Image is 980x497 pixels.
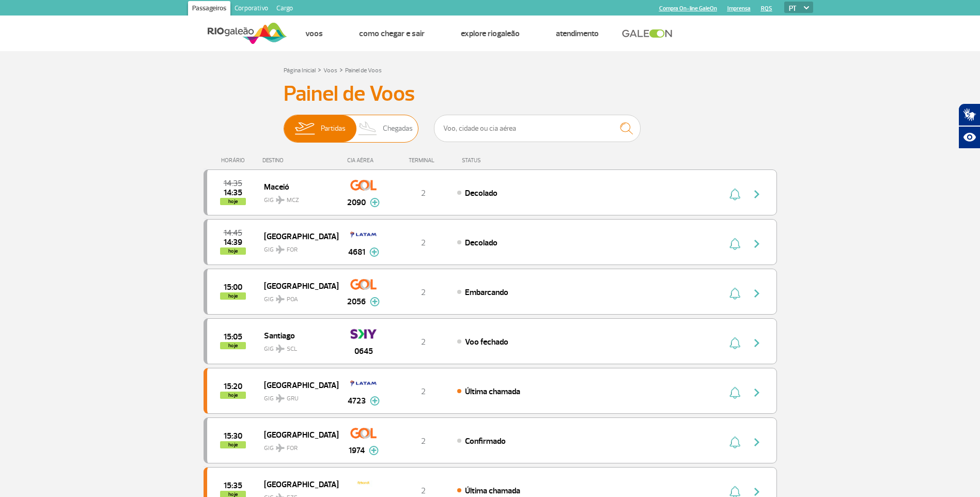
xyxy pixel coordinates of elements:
[729,238,740,250] img: sino-painel-voo.svg
[262,157,338,164] div: DESTINO
[323,67,337,74] a: Voos
[264,378,330,392] span: [GEOGRAPHIC_DATA]
[751,188,763,200] img: seta-direita-painel-voo.svg
[339,64,343,75] a: >
[207,157,263,164] div: HORÁRIO
[287,444,298,453] span: FOR
[421,287,426,298] span: 2
[751,287,763,300] img: seta-direita-painel-voo.svg
[220,342,246,349] span: hoje
[751,238,763,250] img: seta-direita-painel-voo.svg
[264,329,330,342] span: Santiago
[729,337,740,349] img: sino-painel-voo.svg
[224,383,242,390] span: 2025-09-29 15:20:00
[421,386,426,397] span: 2
[958,126,980,149] button: Abrir recursos assistivos.
[287,295,298,304] span: POA
[220,198,246,205] span: hoje
[318,64,321,75] a: >
[347,196,366,209] span: 2090
[383,115,413,142] span: Chegadas
[272,1,297,18] a: Cargo
[220,441,246,448] span: hoje
[276,295,285,303] img: destiny_airplane.svg
[224,333,242,340] span: 2025-09-29 15:05:00
[224,229,242,237] span: 2025-09-29 14:45:00
[370,297,380,306] img: mais-info-painel-voo.svg
[347,296,366,308] span: 2056
[354,345,373,358] span: 0645
[349,444,365,457] span: 1974
[353,115,383,142] img: slider-desembarque
[421,486,426,496] span: 2
[369,446,379,455] img: mais-info-painel-voo.svg
[264,289,330,304] span: GIG
[457,157,541,164] div: STATUS
[224,239,242,246] span: 2025-09-29 14:39:55
[465,337,508,347] span: Voo fechado
[727,5,751,12] a: Imprensa
[338,157,390,164] div: CIA AÉREA
[348,246,365,258] span: 4681
[751,436,763,448] img: seta-direita-painel-voo.svg
[761,5,772,12] a: RQS
[370,396,380,406] img: mais-info-painel-voo.svg
[556,28,599,39] a: Atendimento
[287,196,299,205] span: MCZ
[465,287,508,298] span: Embarcando
[220,247,246,255] span: hoje
[370,198,380,207] img: mais-info-painel-voo.svg
[224,189,242,196] span: 2025-09-29 14:35:53
[284,67,316,74] a: Página Inicial
[465,436,506,446] span: Confirmado
[264,438,330,453] span: GIG
[729,188,740,200] img: sino-painel-voo.svg
[276,245,285,254] img: destiny_airplane.svg
[264,477,330,491] span: [GEOGRAPHIC_DATA]
[421,238,426,248] span: 2
[348,395,366,407] span: 4723
[276,345,285,353] img: destiny_airplane.svg
[465,188,497,198] span: Decolado
[369,247,379,257] img: mais-info-painel-voo.svg
[958,103,980,126] button: Abrir tradutor de língua de sinais.
[465,238,497,248] span: Decolado
[264,279,330,292] span: [GEOGRAPHIC_DATA]
[264,339,330,354] span: GIG
[345,67,382,74] a: Painel de Voos
[390,157,457,164] div: TERMINAL
[958,103,980,149] div: Plugin de acessibilidade da Hand Talk.
[264,190,330,205] span: GIG
[224,284,242,291] span: 2025-09-29 15:00:00
[465,486,520,496] span: Última chamada
[224,482,242,489] span: 2025-09-29 15:35:00
[287,245,298,255] span: FOR
[264,428,330,441] span: [GEOGRAPHIC_DATA]
[276,196,285,204] img: destiny_airplane.svg
[276,444,285,452] img: destiny_airplane.svg
[751,337,763,349] img: seta-direita-painel-voo.svg
[729,287,740,300] img: sino-painel-voo.svg
[321,115,346,142] span: Partidas
[751,386,763,399] img: seta-direita-painel-voo.svg
[276,394,285,402] img: destiny_airplane.svg
[421,188,426,198] span: 2
[729,386,740,399] img: sino-painel-voo.svg
[188,1,230,18] a: Passageiros
[288,115,321,142] img: slider-embarque
[359,28,425,39] a: Como chegar e sair
[264,240,330,255] span: GIG
[421,337,426,347] span: 2
[224,432,242,440] span: 2025-09-29 15:30:00
[729,436,740,448] img: sino-painel-voo.svg
[287,345,297,354] span: SCL
[264,229,330,243] span: [GEOGRAPHIC_DATA]
[434,115,641,142] input: Voo, cidade ou cia aérea
[659,5,717,12] a: Compra On-line GaleOn
[220,392,246,399] span: hoje
[220,292,246,300] span: hoje
[230,1,272,18] a: Corporativo
[305,28,323,39] a: Voos
[465,386,520,397] span: Última chamada
[461,28,520,39] a: Explore RIOgaleão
